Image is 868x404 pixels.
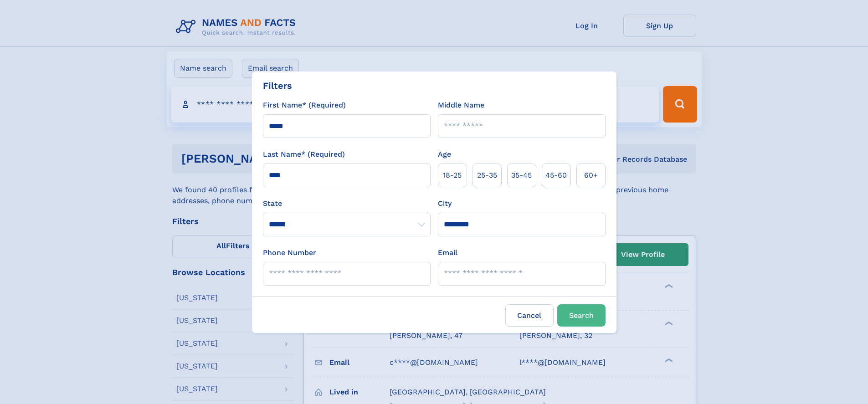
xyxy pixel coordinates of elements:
[263,149,345,160] label: Last Name* (Required)
[438,198,452,209] label: City
[263,79,292,92] div: Filters
[263,100,346,111] label: First Name* (Required)
[263,198,431,209] label: State
[477,170,497,181] span: 25‑35
[505,304,554,327] label: Cancel
[443,170,462,181] span: 18‑25
[557,304,606,327] button: Search
[545,170,567,181] span: 45‑60
[438,149,451,160] label: Age
[438,100,484,111] label: Middle Name
[438,247,457,258] label: Email
[584,170,598,181] span: 60+
[263,247,316,258] label: Phone Number
[511,170,532,181] span: 35‑45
